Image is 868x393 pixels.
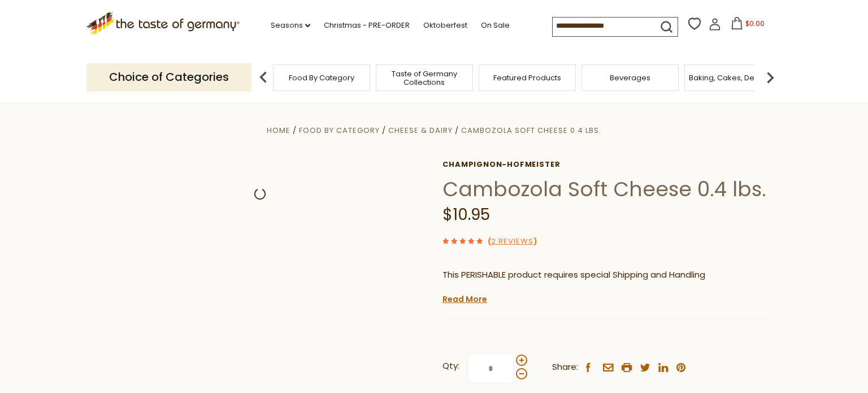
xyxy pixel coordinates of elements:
a: Food By Category [289,74,354,82]
span: ( ) [488,236,537,247]
a: Champignon-Hofmeister [442,160,773,169]
span: $0.00 [745,19,765,28]
h1: Cambozola Soft Cheese 0.4 lbs. [442,176,773,202]
a: Read More [442,293,487,305]
a: Christmas - PRE-ORDER [324,19,410,32]
p: This PERISHABLE product requires special Shipping and Handling [442,268,773,282]
a: Taste of Germany Collections [379,70,470,87]
img: previous arrow [252,66,275,89]
a: Oktoberfest [423,19,467,32]
span: Share: [552,360,578,374]
a: Food By Category [299,125,380,136]
a: Home [267,125,290,136]
a: Beverages [610,74,650,82]
p: Choice of Categories [86,63,251,91]
img: next arrow [759,66,782,89]
strong: Qty: [442,359,459,373]
a: Cambozola Soft Cheese 0.4 lbs. [461,125,601,136]
a: Featured Products [493,74,561,82]
li: We will ship this product in heat-protective packaging and ice. [453,291,773,305]
button: $0.00 [723,17,771,34]
a: 2 Reviews [491,236,533,248]
a: Seasons [271,19,310,32]
a: Baking, Cakes, Desserts [689,74,776,82]
input: Qty: [467,353,514,384]
a: On Sale [481,19,510,32]
span: $10.95 [442,204,490,226]
a: Cheese & Dairy [388,125,453,136]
